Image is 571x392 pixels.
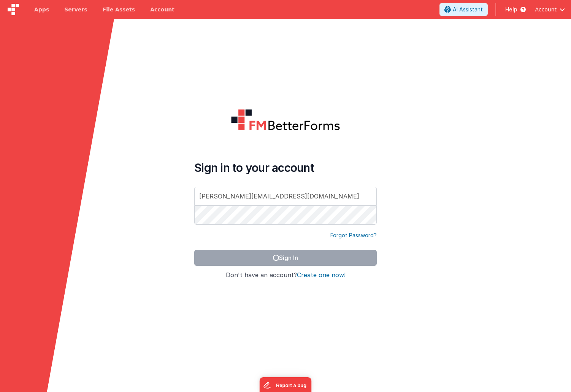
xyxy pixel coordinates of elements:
span: AI Assistant [453,6,483,13]
span: File Assets [103,6,135,13]
span: Apps [34,6,49,13]
input: Email Address [194,187,377,206]
span: Help [505,6,517,13]
button: Sign In [194,250,377,266]
span: Servers [64,6,87,13]
h4: Sign in to your account [194,161,377,175]
span: Account [535,6,557,13]
h4: Don't have an account? [194,272,377,279]
button: Create one now! [297,272,346,279]
button: AI Assistant [439,3,488,16]
a: Forgot Password? [330,232,377,239]
button: Account [535,6,565,13]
